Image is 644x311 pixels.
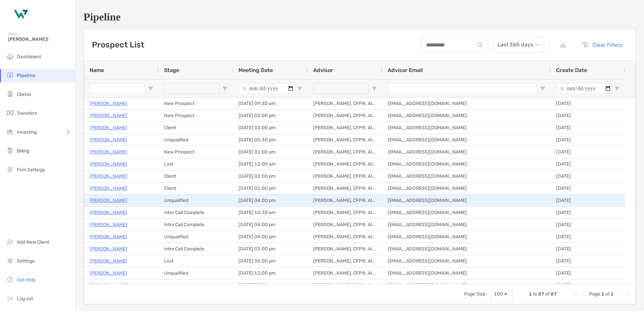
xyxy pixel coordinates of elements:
[90,196,127,205] a: [PERSON_NAME]
[90,124,127,132] p: [PERSON_NAME]
[238,83,294,94] input: Meeting Date Filter Input
[388,83,537,94] input: Advisor Email Filter Input
[6,238,14,246] img: add_new_client icon
[6,165,14,173] img: firm-settings icon
[17,148,29,154] span: Billing
[159,255,233,267] div: Lost
[382,255,551,267] div: [EMAIL_ADDRESS][DOMAIN_NAME]
[233,170,308,182] div: [DATE] 02:00 pm
[551,243,625,255] div: [DATE]
[308,243,382,255] div: [PERSON_NAME], CFP®, AIF®, CPFA
[551,267,625,279] div: [DATE]
[616,291,622,297] div: Next Page
[90,269,127,277] p: [PERSON_NAME]
[308,182,382,194] div: [PERSON_NAME], CFP®, AIF®, CPFA
[551,110,625,122] div: [DATE]
[551,134,625,146] div: [DATE]
[90,111,127,120] p: [PERSON_NAME]
[17,296,33,302] span: Log out
[313,67,333,73] span: Advisor
[372,86,377,91] button: Open Filter Menu
[8,36,71,42] span: [PERSON_NAME]!
[233,122,308,134] div: [DATE] 03:00 pm
[159,146,233,158] div: New Prospect
[90,136,127,144] a: [PERSON_NAME]
[6,146,14,154] img: billing icon
[17,54,41,60] span: Dashboard
[238,67,273,73] span: Meeting Date
[6,275,14,283] img: get-help icon
[159,122,233,134] div: Client
[159,110,233,122] div: New Prospect
[8,3,32,27] img: Zoe Logo
[497,37,540,52] span: Last 365 days
[233,98,308,109] div: [DATE] 09:30 am
[382,122,551,134] div: [EMAIL_ADDRESS][DOMAIN_NAME]
[90,148,127,156] a: [PERSON_NAME]
[233,207,308,218] div: [DATE] 10:30 am
[90,83,145,94] input: Name Filter Input
[233,243,308,255] div: [DATE] 03:00 pm
[233,219,308,231] div: [DATE] 04:00 pm
[90,160,127,168] a: [PERSON_NAME]
[159,267,233,279] div: Unqualified
[159,134,233,146] div: Unqualified
[159,158,233,170] div: Lost
[90,208,127,217] a: [PERSON_NAME]
[556,83,612,94] input: Create Date Filter Input
[159,195,233,206] div: Unqualified
[90,281,127,289] p: [PERSON_NAME]
[382,243,551,255] div: [EMAIL_ADDRESS][DOMAIN_NAME]
[90,67,104,73] span: Name
[90,233,127,241] p: [PERSON_NAME]
[90,257,127,265] p: [PERSON_NAME]
[17,110,37,116] span: Transfers
[17,258,35,264] span: Settings
[308,195,382,206] div: [PERSON_NAME], CFP®, AIF®, CPFA
[90,99,127,108] a: [PERSON_NAME]
[233,267,308,279] div: [DATE] 12:00 pm
[382,170,551,182] div: [EMAIL_ADDRESS][DOMAIN_NAME]
[90,172,127,180] a: [PERSON_NAME]
[159,207,233,218] div: Intro Call Complete
[551,291,557,297] span: 87
[6,71,14,79] img: pipeline icon
[551,207,625,218] div: [DATE]
[308,110,382,122] div: [PERSON_NAME], CFP®, AIF®, CRPC
[540,86,545,91] button: Open Filter Menu
[611,291,614,297] span: 1
[90,184,127,193] p: [PERSON_NAME]
[6,109,14,117] img: transfers icon
[6,128,14,136] img: investing icon
[159,279,233,291] div: Lost
[148,86,153,91] button: Open Filter Menu
[382,134,551,146] div: [EMAIL_ADDRESS][DOMAIN_NAME]
[551,231,625,243] div: [DATE]
[382,279,551,291] div: [EMAIL_ADDRESS][DOMAIN_NAME]
[233,134,308,146] div: [DATE] 05:30 pm
[308,207,382,218] div: [PERSON_NAME], CFP®, AIF®, CRPC
[551,122,625,134] div: [DATE]
[556,67,587,73] span: Create Date
[551,158,625,170] div: [DATE]
[308,158,382,170] div: [PERSON_NAME], CFP®, AIF®, CPFA
[551,279,625,291] div: [DATE]
[382,219,551,231] div: [EMAIL_ADDRESS][DOMAIN_NAME]
[297,86,302,91] button: Open Filter Menu
[90,245,127,253] a: [PERSON_NAME]
[17,92,31,97] span: Clients
[90,220,127,229] a: [PERSON_NAME]
[551,182,625,194] div: [DATE]
[233,110,308,122] div: [DATE] 03:00 pm
[17,277,35,283] span: Get Help
[6,52,14,60] img: dashboard icon
[545,291,550,297] span: of
[573,291,578,297] div: First Page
